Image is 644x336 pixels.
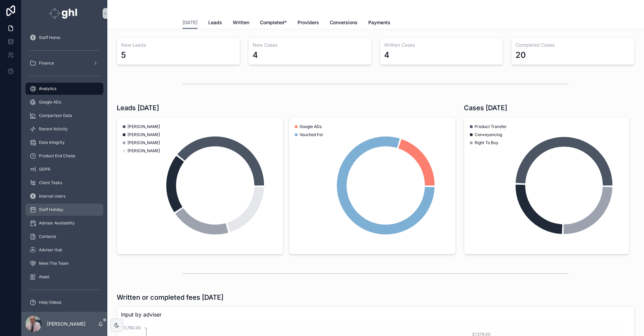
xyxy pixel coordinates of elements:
[25,136,103,149] a: Data Integrity
[25,296,103,308] a: Help Videos
[384,50,389,60] div: 4
[298,19,319,26] span: Providers
[39,140,65,145] span: Data Integrity
[127,132,160,137] span: [PERSON_NAME]
[330,16,358,30] a: Conversions
[39,300,61,305] span: Help Videos
[475,124,507,129] span: Product Transfer
[127,148,160,154] span: [PERSON_NAME]
[208,19,222,26] span: Leads
[368,19,390,26] span: Payments
[208,16,222,30] a: Leads
[39,35,60,40] span: Staff Home
[121,42,236,48] h3: New Leads
[475,132,502,137] span: Conveyancing
[39,274,49,280] span: Asset
[25,271,103,283] a: Asset
[475,140,498,145] span: Right To Buy
[39,261,69,266] span: Meet The Team
[39,99,61,105] span: Google ADs
[39,207,63,212] span: Staff Holiday
[39,60,54,66] span: Finance
[39,220,75,226] span: Adviser Availability
[464,103,507,113] h1: Cases [DATE]
[293,121,451,250] div: chart
[182,16,198,29] a: [DATE]
[47,321,86,327] p: [PERSON_NAME]
[25,230,103,243] a: Contacts
[122,325,141,330] tspan: £1,750.00
[25,57,103,69] a: Finance
[127,140,160,145] span: [PERSON_NAME]
[21,27,107,312] div: scrollable content
[121,310,630,319] span: Input by adviser
[233,16,249,30] a: Written
[25,217,103,229] a: Adviser Availability
[516,50,526,60] div: 20
[300,124,322,129] span: Google ADs
[298,16,319,30] a: Providers
[384,42,499,48] h3: Written Cases
[233,19,249,26] span: Written
[260,19,287,26] span: Completed*
[25,244,103,256] a: Adviser Hub
[25,150,103,162] a: Product End Chase
[121,121,279,250] div: chart
[127,124,160,129] span: [PERSON_NAME]
[260,16,287,30] a: Completed*
[25,96,103,108] a: Google ADs
[121,50,126,60] div: 5
[39,180,62,185] span: Client Tasks
[117,103,159,113] h1: Leads [DATE]
[39,167,50,172] span: GDPR
[368,16,390,30] a: Payments
[39,86,56,91] span: Analytics
[25,83,103,95] a: Analytics
[516,42,630,48] h3: Completed Cases
[330,19,358,26] span: Conversions
[39,234,56,239] span: Contacts
[253,42,367,48] h3: New Cases
[300,132,323,137] span: Vouched For
[49,8,79,19] img: App logo
[25,32,103,44] a: Staff Home
[39,113,72,118] span: Comparison Data
[39,194,65,199] span: Internal Users
[25,257,103,269] a: Meet The Team
[25,204,103,216] a: Staff Holiday
[182,19,198,26] span: [DATE]
[39,126,68,132] span: Recent Activity
[25,177,103,189] a: Client Tasks
[39,153,75,159] span: Product End Chase
[253,50,258,60] div: 4
[39,247,62,253] span: Adviser Hub
[25,190,103,202] a: Internal Users
[25,163,103,175] a: GDPR
[25,110,103,122] a: Comparison Data
[117,293,223,302] h1: Written or completed fees [DATE]
[25,123,103,135] a: Recent Activity
[468,121,625,250] div: chart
